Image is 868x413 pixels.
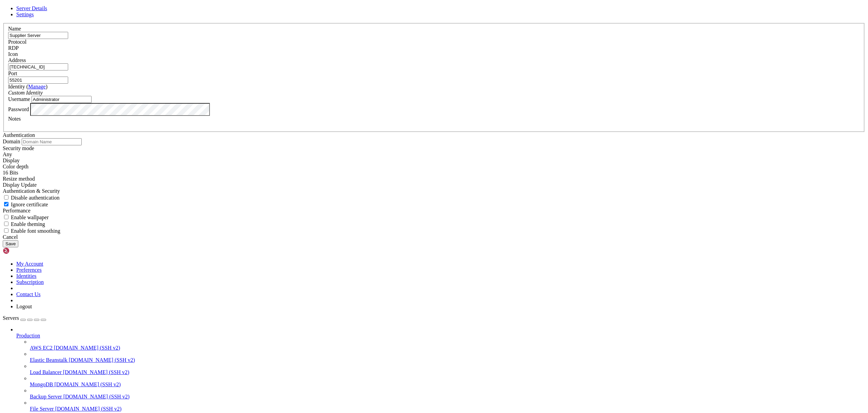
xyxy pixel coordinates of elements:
span: RDP [8,45,19,51]
a: Server Details [16,5,47,11]
input: Ignore certificate [4,202,8,206]
a: AWS EC2 [DOMAIN_NAME] (SSH v2) [30,345,865,351]
span: [DOMAIN_NAME] (SSH v2) [63,394,130,399]
a: Logout [16,304,32,309]
label: Port [8,70,17,76]
label: Authentication [3,132,35,138]
label: If set to true, the certificate returned by the server will be ignored, even if that certificate ... [3,202,48,207]
label: Domain [3,139,20,144]
a: Backup Server [DOMAIN_NAME] (SSH v2) [30,394,865,400]
i: Custom Identity [8,90,43,96]
label: The color depth to request, in bits-per-pixel. [3,164,28,169]
label: Authentication & Security [3,188,60,194]
label: If set to true, enables rendering of the desktop wallpaper. By default, wallpaper will be disable... [3,214,49,220]
input: Server Name [8,32,68,39]
label: Protocol [8,39,26,45]
div: Any [3,151,865,158]
label: Name [8,26,21,32]
span: Display Update [3,182,37,188]
label: Security mode [3,145,34,151]
span: 16 Bits [3,170,18,175]
a: Manage [28,84,46,89]
span: [DOMAIN_NAME] (SSH v2) [63,369,130,375]
span: MongoDB [30,381,53,387]
a: Load Balancer [DOMAIN_NAME] (SSH v2) [30,369,865,375]
input: Enable wallpaper [4,215,8,219]
a: Servers [3,315,46,321]
span: Backup Server [30,394,62,399]
div: Display Update [3,182,865,188]
img: Shellngn [3,247,42,254]
span: Enable font smoothing [11,228,60,234]
a: Contact Us [16,291,41,297]
input: Enable theming [4,222,8,226]
input: Login Username [32,96,92,103]
span: Ignore certificate [11,202,48,207]
a: My Account [16,261,43,267]
div: RDP [8,45,860,51]
input: Port Number [8,77,68,84]
span: [DOMAIN_NAME] (SSH v2) [54,381,121,387]
span: Enable theming [11,221,45,227]
a: Settings [16,12,34,17]
button: Save [3,240,18,247]
label: Identity [8,84,47,89]
input: Domain Name [22,138,82,145]
span: Servers [3,315,19,321]
li: MongoDB [DOMAIN_NAME] (SSH v2) [30,375,865,388]
span: ( ) [26,84,47,89]
span: Elastic Beanstalk [30,357,67,363]
input: Enable font smoothing [4,228,8,233]
div: Cancel [3,234,865,240]
input: Disable authentication [4,195,8,200]
div: Custom Identity [8,90,860,96]
a: Preferences [16,267,42,273]
li: Backup Server [DOMAIN_NAME] (SSH v2) [30,388,865,400]
span: [DOMAIN_NAME] (SSH v2) [54,345,120,351]
span: Load Balancer [30,369,62,375]
label: Address [8,57,26,63]
label: If set to true, authentication will be disabled. Note that this refers to authentication that tak... [3,195,60,201]
li: Load Balancer [DOMAIN_NAME] (SSH v2) [30,363,865,375]
span: Enable wallpaper [11,214,49,220]
label: Password [8,106,29,112]
li: Elastic Beanstalk [DOMAIN_NAME] (SSH v2) [30,351,865,363]
span: AWS EC2 [30,345,53,351]
li: File Server [DOMAIN_NAME] (SSH v2) [30,400,865,412]
a: Identities [16,273,37,279]
span: Disable authentication [11,195,60,201]
a: MongoDB [DOMAIN_NAME] (SSH v2) [30,381,865,388]
a: Subscription [16,279,44,285]
label: Display [3,158,20,163]
label: If set to true, text will be rendered with smooth edges. Text over RDP is rendered with rough edg... [3,228,60,234]
li: AWS EC2 [DOMAIN_NAME] (SSH v2) [30,339,865,351]
span: [DOMAIN_NAME] (SSH v2) [69,357,135,363]
input: Host Name or IP [8,63,68,70]
a: Elastic Beanstalk [DOMAIN_NAME] (SSH v2) [30,357,865,363]
label: Notes [8,116,21,122]
span: Any [3,151,12,157]
label: Username [8,96,30,102]
span: File Server [30,406,54,412]
label: Performance [3,208,31,213]
div: 16 Bits [3,170,865,176]
label: If set to true, enables use of theming of windows and controls. [3,221,45,227]
span: [DOMAIN_NAME] (SSH v2) [55,406,122,412]
a: File Server [DOMAIN_NAME] (SSH v2) [30,406,865,412]
a: Production [16,333,865,339]
span: Production [16,333,40,338]
label: Icon [8,51,18,57]
label: Display Update channel added with RDP 8.1 to signal the server when the client display size has c... [3,176,35,182]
